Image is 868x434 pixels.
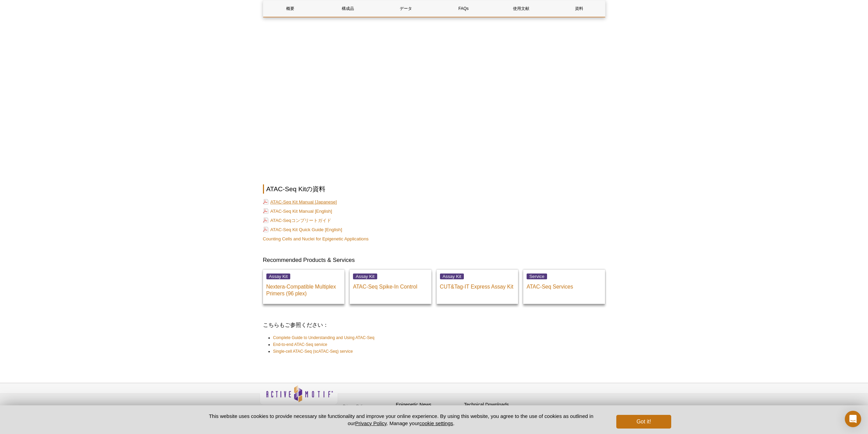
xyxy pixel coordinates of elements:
span: Assay Kit [266,274,291,279]
img: Active Motif, [260,383,338,411]
a: ATAC-Seq Kit Manual [Japanese] [263,199,337,205]
a: Assay Kit ATAC-Seq Spike-In Control [350,269,431,304]
a: Counting Cells and Nuclei for Epigenetic Applications [263,236,369,241]
span: Assay Kit [440,274,464,279]
p: This website uses cookies to provide necessary site functionality and improve your online experie... [197,412,605,427]
p: ATAC-Seq Spike-In Control [353,280,428,290]
h3: Recommended Products & Services [263,256,605,264]
a: ATAC-Seqコンプリートガイド [263,217,331,224]
a: Single-cell ATAC-Seq (scATAC-Seq) service [273,348,353,355]
a: 資料 [552,0,606,17]
a: データ [379,0,433,17]
button: Got it! [616,415,671,429]
table: Click to Verify - This site chose Symantec SSL for secure e-commerce and confidential communicati... [532,395,584,410]
h4: Epigenetic News [396,402,461,408]
span: Assay Kit [353,274,377,279]
p: ATAC-Seq Services [527,280,602,290]
h3: こちらもご参照ください： [263,321,605,329]
a: 概要 [263,0,318,17]
p: CUT&Tag-IT Express Assay Kit [440,280,515,290]
button: cookie settings [419,420,453,426]
a: Privacy Policy [341,401,368,411]
a: Complete Guide to Understanding and Using ATAC-Seq [273,334,374,341]
a: Privacy Policy [355,420,386,426]
a: Service ATAC-Seq Services [523,269,605,304]
a: ATAC-Seq Kit Quick Guide [English] [263,226,342,233]
div: Open Intercom Messenger [845,411,861,427]
a: 使用文献 [494,0,548,17]
a: Assay Kit CUT&Tag-IT Express Assay Kit [437,269,518,304]
a: End-to-end ATAC-Seq service [273,341,327,348]
a: 構成品 [321,0,375,17]
a: ATAC-Seq Kit Manual [English] [263,208,332,214]
a: Assay Kit Nextera-Compatible Multiplex Primers (96 plex) [263,269,345,304]
p: Nextera-Compatible Multiplex Primers (96 plex) [266,280,341,297]
span: Service [527,274,547,279]
h4: Technical Downloads [464,402,529,408]
h2: ATAC-Seq Kitの資料 [263,184,605,194]
a: FAQs [436,0,490,17]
